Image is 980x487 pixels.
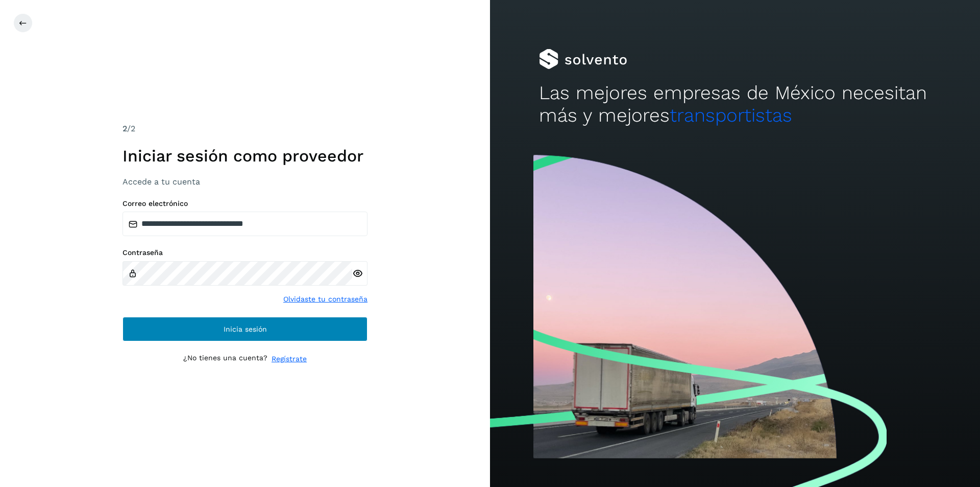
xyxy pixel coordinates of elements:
a: Olvidaste tu contraseña [283,294,367,305]
div: /2 [122,123,367,135]
p: ¿No tienes una cuenta? [183,354,267,364]
h2: Las mejores empresas de México necesitan más y mejores [539,82,931,127]
h1: Iniciar sesión como proveedor [122,146,367,166]
label: Contraseña [122,248,367,257]
button: Inicia sesión [122,317,367,341]
span: Inicia sesión [224,326,267,333]
label: Correo electrónico [122,199,367,208]
h3: Accede a tu cuenta [122,177,367,187]
span: 2 [122,124,127,133]
a: Regístrate [272,354,307,364]
span: transportistas [670,104,792,126]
